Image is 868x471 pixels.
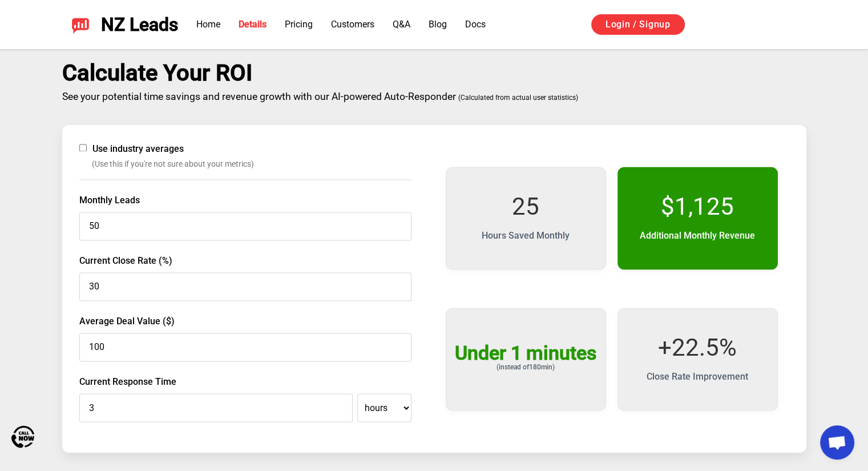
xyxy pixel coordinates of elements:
[458,94,578,102] span: (Calculated from actual user statistics)
[820,425,854,460] a: Open chat
[62,86,806,102] p: See your potential time savings and revenue growth with our AI-powered Auto-Responder
[79,144,87,151] input: Use industry averages(Use this if you're not sure about your metrics)
[512,194,539,220] div: 25
[71,15,90,34] img: NZ Leads logo
[11,425,34,448] img: Call Now
[465,19,486,30] a: Docs
[393,19,410,30] a: Q&A
[101,14,178,35] span: NZ Leads
[640,229,755,243] div: Additional Monthly Revenue
[482,229,570,243] div: Hours Saved Monthly
[429,19,447,30] a: Blog
[331,19,374,30] a: Customers
[591,14,685,35] a: Login / Signup
[285,19,313,30] a: Pricing
[79,194,411,207] label: Monthly Leads
[62,60,806,86] div: Calculate Your ROI
[696,13,812,38] iframe: Sign in with Google Button
[79,375,411,389] label: Current Response Time
[92,142,184,156] span: Use industry averages
[79,254,411,268] label: Current Close Rate (%)
[455,343,597,364] div: Under 1 minutes
[196,19,220,30] a: Home
[658,335,737,361] div: + 22.5 %
[661,194,734,220] div: $ 1,125
[647,370,748,384] div: Close Rate Improvement
[496,364,555,371] div: (instead of 180 min)
[239,19,267,30] a: Details
[79,315,411,328] label: Average Deal Value ($)
[92,158,411,170] span: (Use this if you're not sure about your metrics)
